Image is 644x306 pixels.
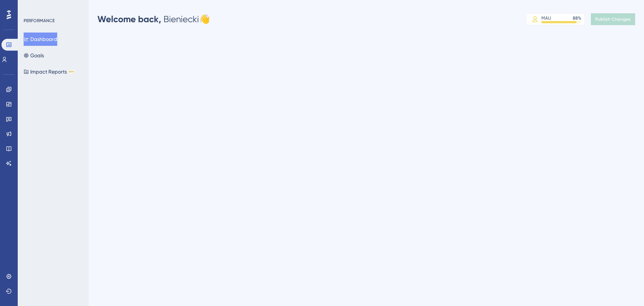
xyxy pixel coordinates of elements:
[97,13,210,25] div: Bieniecki 👋
[24,18,55,24] div: PERFORMANCE
[595,16,631,22] span: Publish Changes
[24,49,44,62] button: Goals
[97,14,161,24] span: Welcome back,
[68,70,75,74] div: BETA
[24,33,57,46] button: Dashboard
[541,15,551,21] div: MAU
[24,65,75,78] button: Impact ReportsBETA
[591,13,635,25] button: Publish Changes
[573,15,581,21] div: 88 %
